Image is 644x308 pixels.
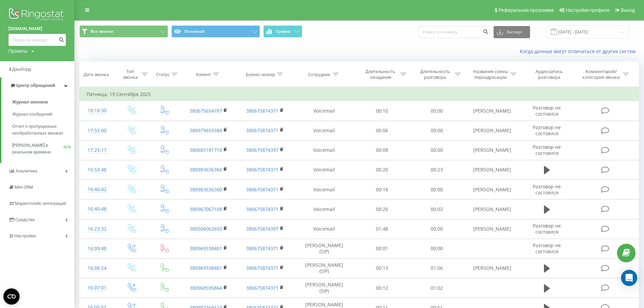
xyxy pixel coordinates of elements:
[621,270,637,286] div: Open Intercom Messenger
[355,180,409,199] td: 00:18
[464,160,521,180] td: [PERSON_NAME]
[293,278,355,298] td: [PERSON_NAME] (SIP)
[87,144,108,157] div: 17:25:17
[190,226,222,232] a: 380506062692
[409,101,464,121] td: 00:00
[293,101,355,121] td: Voicemail
[12,123,71,137] span: Отчет о пропущенных необработанных звонках
[190,186,222,193] a: 380983636360
[12,96,74,108] a: Журнал звонков
[12,139,74,158] a: [PERSON_NAME] в реальном времениNEW
[464,140,521,160] td: [PERSON_NAME]
[409,219,464,239] td: 00:00
[16,83,55,88] span: Центр обращений
[355,278,409,298] td: 00:12
[246,226,279,232] a: 380675874397
[464,219,521,239] td: [PERSON_NAME]
[246,265,279,271] a: 380675874371
[473,69,509,80] div: Название схемы переадресации
[533,222,561,235] span: Разговор не состоялся
[79,25,168,38] button: Все звонки
[15,185,33,190] span: Mini CRM
[409,140,464,160] td: 00:00
[156,72,170,77] div: Статус
[87,281,108,294] div: 16:07:01
[355,160,409,180] td: 00:20
[246,285,279,291] a: 380675874371
[87,104,108,117] div: 18:10:30
[355,140,409,160] td: 00:08
[293,140,355,160] td: Voicemail
[464,180,521,199] td: [PERSON_NAME]
[15,217,35,222] span: Средства
[409,199,464,219] td: 00:02
[190,265,222,271] a: 380969338481
[409,121,464,140] td: 00:00
[293,121,355,140] td: Voicemail
[409,239,464,258] td: 00:00
[246,245,279,252] a: 380675874371
[355,258,409,278] td: 00:13
[355,219,409,239] td: 01:48
[308,72,331,77] div: Сотрудник
[464,121,521,140] td: [PERSON_NAME]
[87,242,108,255] div: 16:09:48
[246,166,279,173] a: 380675874371
[464,258,521,278] td: [PERSON_NAME]
[190,166,222,173] a: 380983636360
[87,222,108,236] div: 16:23:32
[87,183,108,196] div: 16:46:42
[12,142,64,156] span: [PERSON_NAME] в реальном времени
[80,88,639,101] td: Пятница, 19 Сентября 2025
[1,77,74,94] a: Центр обращений
[246,147,279,153] a: 380675874397
[91,29,113,34] span: Все звонки
[293,160,355,180] td: Voicemail
[3,288,20,305] button: Open CMP widget
[355,239,409,258] td: 00:01
[196,72,211,77] div: Клиент
[362,69,399,80] div: Длительность ожидания
[409,258,464,278] td: 01:06
[527,69,571,80] div: Аудиозапись разговора
[14,233,36,238] span: Настройки
[355,199,409,219] td: 00:20
[12,67,31,72] span: Дашборд
[12,99,48,105] span: Журнал звонков
[263,25,302,38] button: График
[533,183,561,196] span: Разговор не состоялся
[8,25,66,32] a: [DOMAIN_NAME]
[293,239,355,258] td: [PERSON_NAME] (SIP)
[293,258,355,278] td: [PERSON_NAME] (SIP)
[533,104,561,117] span: Разговор не состоялся
[12,111,52,118] span: Журнал сообщений
[533,242,561,255] span: Разговор не состоялся
[498,7,554,13] span: Реферальная программа
[419,26,490,38] input: Поиск по номеру
[520,48,639,54] a: Когда данные могут отличаться от других систем
[87,124,108,137] div: 17:53:00
[417,69,453,80] div: Длительность разговора
[621,7,635,13] span: Выход
[246,186,279,193] a: 380675874371
[409,160,464,180] td: 00:23
[409,180,464,199] td: 00:00
[533,144,561,156] span: Разговор не состоялся
[84,72,109,77] div: Дата звонка
[8,7,66,24] img: Ringostat logo
[293,199,355,219] td: Voicemail
[190,108,222,114] a: 380675654787
[16,168,37,173] span: Аналитика
[12,120,74,139] a: Отчет о пропущенных необработанных звонках
[246,206,279,212] a: 380675874371
[8,34,66,46] input: Поиск по номеру
[121,69,140,80] div: Тип звонка
[246,108,279,114] a: 380675874371
[190,285,222,291] a: 380968595864
[8,48,27,54] div: Проекты
[409,278,464,298] td: 01:02
[246,72,275,77] div: Бизнес номер
[464,199,521,219] td: [PERSON_NAME]
[87,262,108,275] div: 16:08:24
[12,108,74,120] a: Журнал сообщений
